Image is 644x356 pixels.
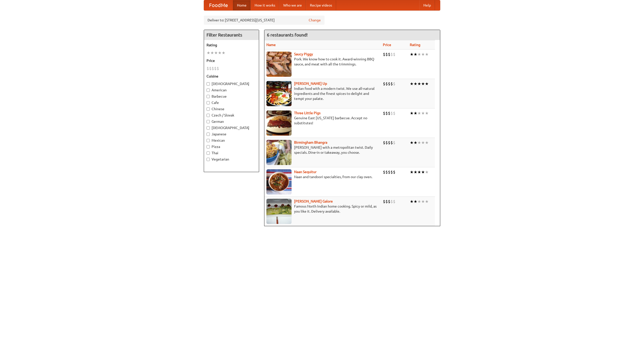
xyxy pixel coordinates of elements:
[385,140,388,145] li: $
[385,110,388,116] li: $
[383,43,391,47] a: Price
[393,140,395,145] li: $
[414,140,417,145] li: ★
[425,81,429,87] li: ★
[207,74,256,79] h5: Cuisine
[393,52,395,57] li: $
[306,0,336,10] a: Recipe videos
[207,89,210,92] input: American
[212,66,214,71] li: $
[207,113,256,118] label: Czech / Slovak
[209,66,212,71] li: $
[417,199,421,204] li: ★
[385,169,388,175] li: $
[410,43,420,47] a: Rating
[390,110,393,116] li: $
[388,199,390,204] li: $
[279,0,306,10] a: Who we are
[207,157,256,162] label: Vegetarian
[214,50,218,56] li: ★
[383,81,385,87] li: $
[266,52,292,77] img: saucy.jpg
[419,0,435,10] a: Help
[207,132,256,137] label: Japanese
[207,106,256,111] label: Chinese
[266,204,379,214] p: Famous North Indian home cooking. Spicy or mild, as you like it. Delivery available.
[417,169,421,175] li: ★
[233,0,251,10] a: Home
[393,81,395,87] li: $
[207,43,256,48] h5: Rating
[425,140,429,145] li: ★
[207,88,256,93] label: American
[410,81,414,87] li: ★
[294,140,327,144] a: Birmingham Bhangra
[266,81,292,106] img: curryup.jpg
[207,139,210,142] input: Mexican
[294,82,327,86] a: [PERSON_NAME] Up
[207,94,256,99] label: Barbecue
[266,110,292,136] img: littlepigs.jpg
[214,66,217,71] li: $
[207,144,256,149] label: Pizza
[414,169,417,175] li: ★
[207,150,256,155] label: Thai
[207,114,210,117] input: Czech / Slovak
[390,169,393,175] li: $
[207,145,210,148] input: Pizza
[266,169,292,194] img: naansequitur.jpg
[309,18,321,23] a: Change
[383,140,385,145] li: $
[393,199,395,204] li: $
[421,81,425,87] li: ★
[388,81,390,87] li: $
[218,50,222,56] li: ★
[425,52,429,57] li: ★
[266,57,379,67] p: Pork. We know how to cook it. Award-winning BBQ sauce, and meat with all the trimmings.
[410,110,414,116] li: ★
[417,81,421,87] li: ★
[207,133,210,136] input: Japanese
[294,111,320,115] a: Three Little Pigs
[266,174,379,179] p: Naan and tandoori specialties, from our clay oven.
[294,52,313,56] a: Saucy Piggy
[414,110,417,116] li: ★
[266,43,276,47] a: Name
[421,110,425,116] li: ★
[414,81,417,87] li: ★
[388,169,390,175] li: $
[393,110,395,116] li: $
[410,199,414,204] li: ★
[251,0,279,10] a: How it works
[393,169,395,175] li: $
[425,199,429,204] li: ★
[421,169,425,175] li: ★
[266,145,379,155] p: [PERSON_NAME] with a metropolitan twist. Daily specials. Dine-in or takeaway, you choose.
[207,81,256,86] label: [DEMOGRAPHIC_DATA]
[266,199,292,224] img: currygalore.jpg
[207,138,256,143] label: Mexican
[425,169,429,175] li: ★
[294,199,333,203] a: [PERSON_NAME] Galore
[410,52,414,57] li: ★
[294,170,316,174] b: Naan Sequitur
[417,110,421,116] li: ★
[390,140,393,145] li: $
[390,52,393,57] li: $
[266,86,379,101] p: Indian food with a modern twist. We use all-natural ingredients and the finest spices to delight ...
[421,52,425,57] li: ★
[417,140,421,145] li: ★
[388,110,390,116] li: $
[222,50,225,56] li: ★
[207,158,210,161] input: Vegetarian
[383,110,385,116] li: $
[388,52,390,57] li: $
[410,169,414,175] li: ★
[410,140,414,145] li: ★
[207,66,209,71] li: $
[266,115,379,126] p: Genuine East [US_STATE] barbecue. Accept no substitutes!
